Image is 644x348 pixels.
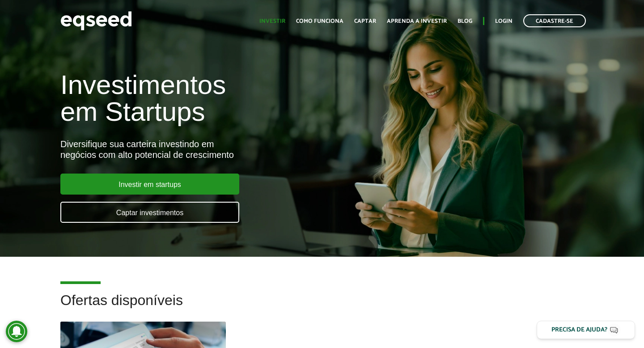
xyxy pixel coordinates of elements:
[60,139,369,160] div: Diversifique sua carteira investindo em negócios com alto potencial de crescimento
[259,18,285,24] a: Investir
[60,72,369,125] h1: Investimentos em Startups
[60,293,584,322] h2: Ofertas disponíveis
[296,18,343,24] a: Como funciona
[495,18,513,24] a: Login
[60,174,239,195] a: Investir em startups
[354,18,376,24] a: Captar
[387,18,447,24] a: Aprenda a investir
[523,14,586,27] a: Cadastre-se
[60,202,239,223] a: Captar investimentos
[60,9,132,33] img: EqSeed
[458,18,472,24] a: Blog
